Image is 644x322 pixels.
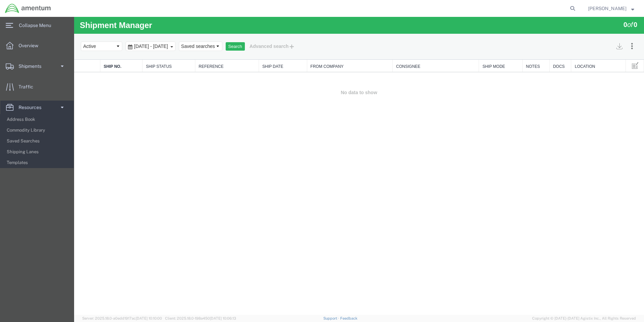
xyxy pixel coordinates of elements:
a: Feedback [340,316,357,320]
th: Ship Status [68,43,121,55]
th: Ship No. [26,43,68,55]
th: Ship Date [185,43,233,55]
span: Traffic [19,80,38,93]
a: Consignee [322,47,401,53]
th: Notes [448,43,475,55]
img: logo [5,3,51,14]
a: Overview [0,39,74,52]
span: Copyright © [DATE]-[DATE] Agistix Inc., All Rights Reserved [532,316,636,321]
span: Brandon Doherty [588,5,626,12]
a: Support [323,316,340,320]
span: Server: 2025.18.0-a0edd1917ac [82,316,162,320]
span: Templates [7,156,69,169]
span: Saved Searches [7,134,69,148]
span: Client: 2025.18.0-198a450 [165,316,236,320]
a: Shipments [0,59,74,73]
th: Reference [121,43,185,55]
th: Docs [475,43,497,55]
button: Manage table columns [555,43,567,55]
a: Ship No. [30,47,65,53]
a: Docs [479,47,494,53]
span: Collapse Menu [19,19,56,32]
th: Ship Mode [405,43,448,55]
iframe: FS Legacy Container [74,17,644,315]
th: Consignee [319,43,405,55]
a: Ship Mode [408,47,445,53]
span: Overview [19,39,43,52]
a: Ship Status [72,47,118,53]
a: From Company [236,47,315,53]
button: Advanced search [171,24,226,35]
span: Commodity Library [7,124,69,137]
button: Search [152,25,171,34]
button: [PERSON_NAME] [588,4,635,12]
span: Address Book [7,113,69,126]
span: Resources [19,101,46,114]
a: Traffic [0,80,74,93]
a: Location [501,47,548,53]
th: Location [497,43,552,55]
th: From Company [233,43,319,55]
a: Ship Date [188,47,229,53]
span: [DATE] 10:06:13 [210,316,236,320]
span: Shipments [19,59,46,73]
a: Resources [0,101,74,114]
a: Notes [452,47,472,53]
a: Reference [125,47,181,53]
span: [DATE] 10:10:00 [136,316,162,320]
span: Shipping Lanes [7,145,69,159]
